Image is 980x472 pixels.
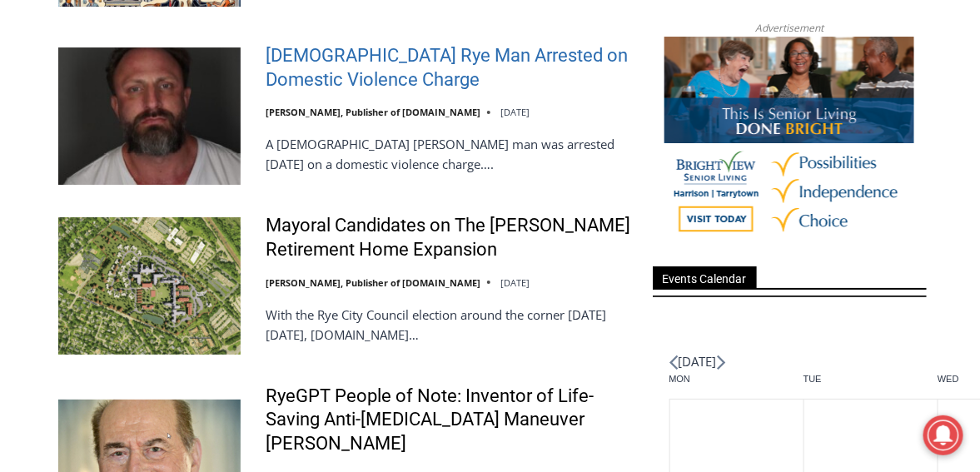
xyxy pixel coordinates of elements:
span: Events Calendar [653,266,757,289]
img: Mayoral Candidates on The Osborn Retirement Home Expansion [58,217,241,354]
span: Advertisement [739,20,840,36]
a: Mayoral Candidates on The [PERSON_NAME] Retirement Home Expansion [266,214,631,261]
div: Monday [669,373,803,399]
a: [PERSON_NAME], Publisher of [DOMAIN_NAME] [266,106,480,118]
div: Tuesday [803,373,938,399]
time: [DATE] [500,276,530,289]
li: [DATE] [679,350,717,373]
p: A [DEMOGRAPHIC_DATA] [PERSON_NAME] man was arrested [DATE] on a domestic violence charge…. [266,134,631,174]
time: [DATE] [500,106,530,118]
a: Previous month [669,355,679,370]
a: [DEMOGRAPHIC_DATA] Rye Man Arrested on Domestic Violence Charge [266,44,631,92]
img: 42 Year Old Rye Man Arrested on Domestic Violence Charge [58,47,241,184]
a: RyeGPT People of Note: Inventor of Life-Saving Anti-[MEDICAL_DATA] Maneuver [PERSON_NAME] [266,385,631,456]
span: Mon [669,373,803,385]
span: Tue [803,373,938,385]
img: Brightview Senior Living [664,37,914,245]
a: [PERSON_NAME], Publisher of [DOMAIN_NAME] [266,276,480,289]
p: With the Rye City Council election around the corner [DATE][DATE], [DOMAIN_NAME]… [266,305,631,345]
a: Next month [717,355,726,370]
